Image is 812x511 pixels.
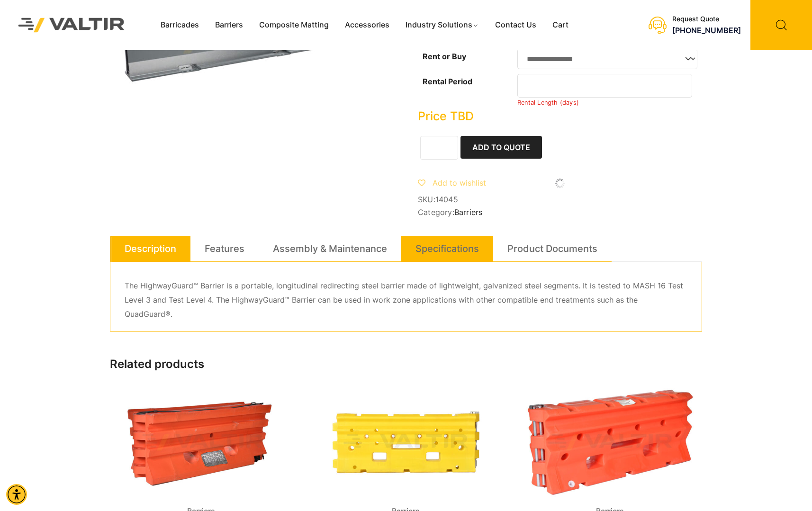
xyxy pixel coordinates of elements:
[519,388,701,497] img: Barriers
[273,236,387,261] a: Assembly & Maintenance
[420,136,458,160] input: Product quantity
[487,18,544,32] a: Contact Us
[397,18,487,32] a: Industry Solutions
[125,236,176,261] a: Description
[415,236,479,261] a: Specifications
[517,74,692,98] input: Number
[672,26,741,35] a: call (888) 496-3625
[423,52,466,61] label: Rent or Buy
[507,236,597,261] a: Product Documents
[207,18,251,32] a: Barriers
[517,99,579,106] small: Rental Length (days)
[672,15,741,23] div: Request Quote
[251,18,337,32] a: Composite Matting
[460,136,542,159] button: Add to Quote
[110,358,702,371] h2: Related products
[7,7,136,43] img: Valtir Rentals
[315,388,496,497] img: A bright yellow plastic component with various holes and cutouts, likely used in machinery or equ...
[337,18,397,32] a: Accessories
[418,195,702,204] span: SKU:
[125,279,687,322] p: The HighwayGuard™ Barrier is a portable, longitudinal redirecting steel barrier made of lightweig...
[435,195,458,204] span: 14045
[418,109,474,123] bdi: Price TBD
[544,18,577,32] a: Cart
[418,72,517,109] th: Rental Period
[418,208,702,217] span: Category:
[153,18,207,32] a: Barricades
[6,484,27,505] div: Accessibility Menu
[110,388,292,497] img: Barriers
[205,236,244,261] a: Features
[454,207,483,217] a: Barriers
